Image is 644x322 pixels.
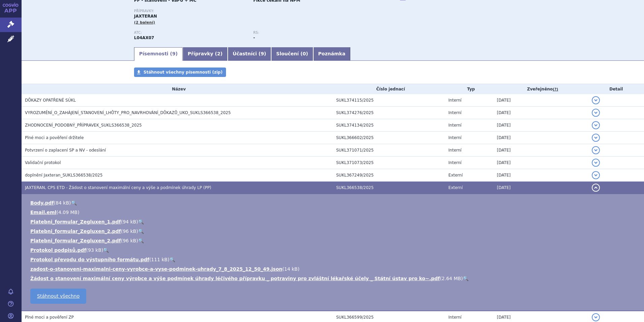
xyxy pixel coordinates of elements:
[134,9,373,13] p: Přípravky:
[493,94,588,107] td: [DATE]
[30,266,282,272] a: zadost-o-stanoveni-maximalni-ceny-vyrobce-a-vyse-podminek-uhrady_7_8_2025_12_50_49.json
[313,47,351,61] a: Poznámka
[553,87,558,92] abbr: (?)
[448,185,462,190] span: Externí
[253,31,366,35] p: RS:
[588,84,644,94] th: Detail
[592,159,600,167] button: detail
[448,315,461,320] span: Interní
[134,47,183,61] a: Písemnosti (9)
[448,173,462,178] span: Externí
[445,84,493,94] th: Typ
[261,51,264,56] span: 9
[30,275,637,282] li: ( )
[284,266,298,272] span: 14 kB
[493,144,588,157] td: [DATE]
[30,247,637,253] li: ( )
[493,169,588,182] td: [DATE]
[448,148,461,153] span: Interní
[30,276,440,281] a: Žádost o stanovení maximální ceny výrobce a výše podmínek úhrady léčivého přípravku _ potraviny p...
[134,35,154,40] strong: DIMETHYL-FUMARÁT
[333,169,445,182] td: SUKL367249/2025
[333,132,445,144] td: SUKL366602/2025
[138,219,144,224] a: 🔍
[58,210,77,215] span: 4.09 MB
[25,185,211,190] span: JAXTERAN, CPS ETD - Žádost o stanovení maximální ceny a výše a podmínek úhrady LP (PP)
[30,229,121,234] a: Platebni_formular_Zegluxen_2.pdf
[56,200,69,206] span: 84 kB
[592,171,600,179] button: detail
[271,47,313,61] a: Sloučení (0)
[25,315,74,320] span: Plné moci a pověření ZP
[448,123,461,128] span: Interní
[138,229,144,234] a: 🔍
[30,209,637,216] li: ( )
[183,47,227,61] a: Přípravky (2)
[123,238,136,243] span: 96 kB
[333,119,445,132] td: SUKL374134/2025
[592,96,600,104] button: detail
[592,184,600,192] button: detail
[103,247,109,253] a: 🔍
[592,109,600,117] button: detail
[22,84,333,94] th: Název
[25,98,76,103] span: DŮKAZY OPATŘENÉ SÚKL
[138,238,144,243] a: 🔍
[30,228,637,235] li: ( )
[333,144,445,157] td: SUKL371071/2025
[333,84,445,94] th: Číslo jednací
[25,173,103,178] span: doplnění Jaxteran_SUKLS366538/2025
[592,134,600,142] button: detail
[172,51,175,56] span: 9
[134,20,155,25] span: (2 balení)
[25,123,142,128] span: ZHODNOCENÍ_PODOBNÝ_PŘÍPRAVEK_SUKLS366538_2025
[30,238,121,243] a: Platebni_formular_Zegluxen_2.pdf
[448,98,461,103] span: Interní
[333,182,445,194] td: SUKL366538/2025
[169,257,175,262] a: 🔍
[30,200,54,206] a: Body.pdf
[30,257,149,262] a: Protokol převodu do výstupního formátu.pdf
[134,31,247,35] p: ATC:
[493,107,588,119] td: [DATE]
[302,51,306,56] span: 0
[493,84,588,94] th: Zveřejněno
[463,276,469,281] a: 🔍
[123,229,136,234] span: 96 kB
[123,219,136,224] span: 94 kB
[143,70,223,75] span: Stáhnout všechny písemnosti (zip)
[30,218,637,225] li: ( )
[151,257,168,262] span: 111 kB
[333,107,445,119] td: SUKL374276/2025
[448,110,461,115] span: Interní
[25,110,231,115] span: VYROZUMĚNÍ_O_ZAHÁJENÍ_STANOVENÍ_LHŮTY_PRO_NAVRHOVÁNÍ_DŮKAZŮ_UKO_SUKLS366538_2025
[25,135,84,140] span: Plné moci a pověření držitele
[30,210,56,215] a: Email.eml
[592,121,600,129] button: detail
[30,219,121,224] a: Platebni_formular_Zegluxen_1.pdf
[88,247,101,253] span: 93 kB
[592,313,600,321] button: detail
[25,160,61,165] span: Validační protokol
[30,237,637,244] li: ( )
[30,247,86,253] a: Protokol podpisů.pdf
[228,47,271,61] a: Účastníci (9)
[30,199,637,206] li: ( )
[134,14,157,19] span: JAXTERAN
[134,68,226,77] a: Stáhnout všechny písemnosti (zip)
[493,132,588,144] td: [DATE]
[493,182,588,194] td: [DATE]
[25,148,106,153] span: Potvrzení o zaplacení SP a NV - odeslání
[30,256,637,263] li: ( )
[333,94,445,107] td: SUKL374115/2025
[71,200,77,206] a: 🔍
[30,289,86,304] a: Stáhnout všechno
[333,157,445,169] td: SUKL371073/2025
[30,266,637,272] li: ( )
[217,51,221,56] span: 2
[448,160,461,165] span: Interní
[253,35,255,40] strong: -
[493,119,588,132] td: [DATE]
[592,146,600,154] button: detail
[448,135,461,140] span: Interní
